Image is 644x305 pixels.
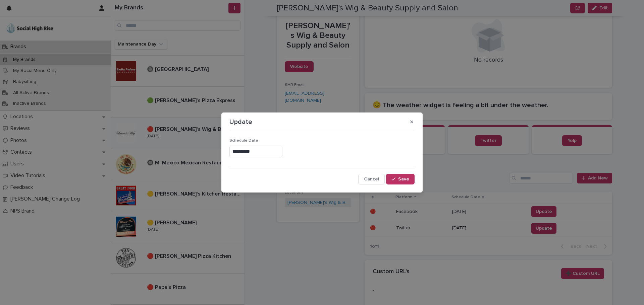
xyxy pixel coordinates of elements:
[358,174,385,184] button: Cancel
[364,177,379,181] span: Cancel
[398,177,409,181] span: Save
[229,139,258,143] span: Schedule Date
[229,118,252,126] p: Update
[386,174,415,184] button: Save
